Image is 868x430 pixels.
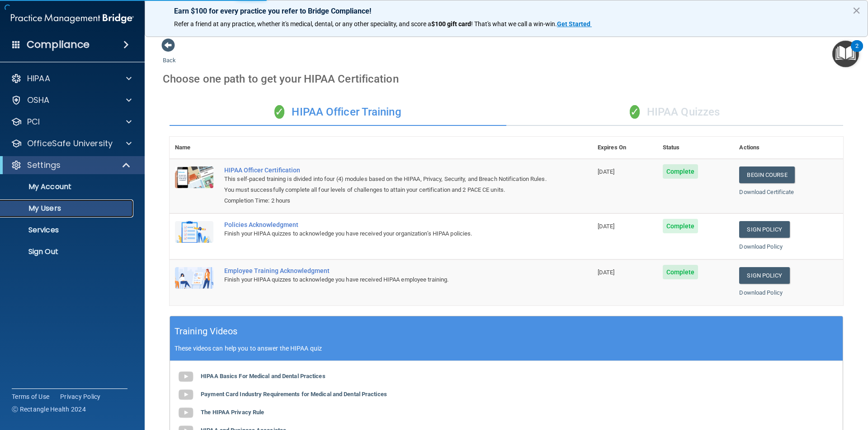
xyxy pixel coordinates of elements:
img: gray_youtube_icon.38fcd6cc.png [177,368,195,386]
div: Employee Training Acknowledgment [224,267,547,274]
div: 2 [855,46,859,58]
a: Settings [11,160,131,171]
div: Choose one path to get your HIPAA Certification [163,66,850,92]
span: [DATE] [598,223,615,230]
a: Back [163,46,176,64]
th: Name [170,137,219,159]
h4: Compliance [27,38,90,51]
p: Services [6,226,129,235]
a: HIPAA [11,73,132,84]
p: OSHA [27,95,50,106]
p: Sign Out [6,247,129,256]
th: Expires On [592,137,657,159]
button: Open Resource Center, 2 new notifications [832,41,859,67]
img: gray_youtube_icon.38fcd6cc.png [177,386,195,404]
strong: Get Started [557,20,590,28]
span: Complete [663,164,698,179]
a: Privacy Policy [60,392,101,401]
img: PMB logo [11,9,134,28]
th: Status [657,137,734,159]
p: These videos can help you to answer the HIPAA quiz [175,345,838,352]
div: Completion Time: 2 hours [224,195,547,206]
span: Ⓒ Rectangle Health 2024 [12,405,86,414]
a: PCI [11,116,132,127]
span: ✓ [630,105,640,119]
div: This self-paced training is divided into four (4) modules based on the HIPAA, Privacy, Security, ... [224,174,547,195]
a: Download Policy [739,289,783,296]
span: [DATE] [598,168,615,175]
span: Refer a friend at any practice, whether it's medical, dental, or any other speciality, and score a [174,20,431,28]
a: Sign Policy [739,267,789,284]
p: Settings [27,160,61,171]
th: Actions [734,137,843,159]
strong: $100 gift card [431,20,471,28]
b: HIPAA Basics For Medical and Dental Practices [201,373,325,379]
p: OfficeSafe University [27,138,113,149]
div: HIPAA Quizzes [506,99,843,126]
b: The HIPAA Privacy Rule [201,409,264,416]
div: Policies Acknowledgment [224,221,547,228]
a: OfficeSafe University [11,138,132,149]
div: HIPAA Officer Training [170,99,506,126]
a: Download Certificate [739,189,794,195]
p: Earn $100 for every practice you refer to Bridge Compliance! [174,7,839,15]
a: Get Started [557,20,592,28]
span: Complete [663,265,698,279]
p: HIPAA [27,73,50,84]
div: Finish your HIPAA quizzes to acknowledge you have received HIPAA employee training. [224,274,547,285]
p: My Users [6,204,129,213]
a: HIPAA Officer Certification [224,166,547,174]
b: Payment Card Industry Requirements for Medical and Dental Practices [201,391,387,398]
h5: Training Videos [175,324,238,339]
a: Sign Policy [739,221,789,238]
span: [DATE] [598,269,615,276]
div: Finish your HIPAA quizzes to acknowledge you have received your organization’s HIPAA policies. [224,228,547,239]
p: My Account [6,182,129,191]
p: PCI [27,116,40,127]
span: ✓ [274,105,284,119]
button: Close [852,3,861,18]
a: Terms of Use [12,392,49,401]
span: Complete [663,219,698,233]
a: Download Policy [739,243,783,250]
span: ! That's what we call a win-win. [471,20,557,28]
a: Begin Course [739,166,794,183]
a: OSHA [11,95,132,106]
img: gray_youtube_icon.38fcd6cc.png [177,404,195,422]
